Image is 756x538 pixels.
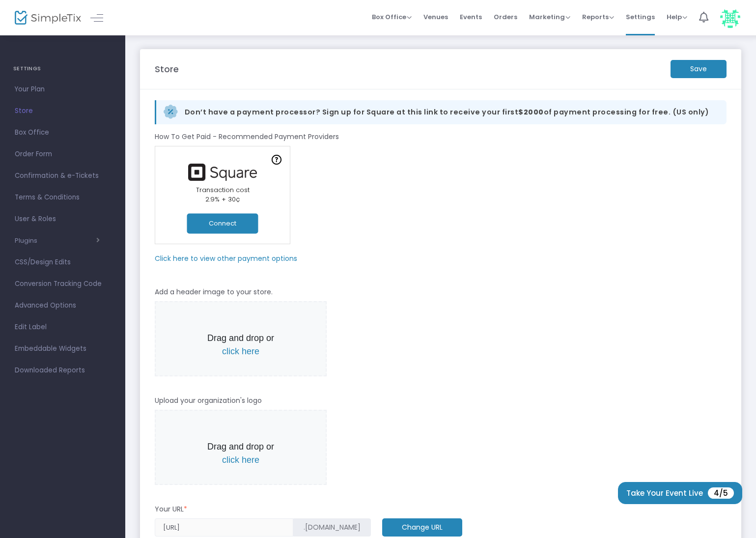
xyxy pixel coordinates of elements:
[304,522,361,533] span: .[DOMAIN_NAME]
[518,107,544,117] b: $2000
[200,332,281,358] p: Drag and drop or
[155,396,262,406] m-panel-subtitle: Upload your organization's logo
[155,504,187,514] m-panel-subtitle: Your URL
[15,105,111,117] span: Store
[183,164,262,181] img: square.png
[222,346,259,356] span: click here
[15,237,100,245] button: Plugins
[582,12,614,22] span: Reports
[460,4,482,29] span: Events
[196,185,250,195] span: Transaction cost
[222,455,259,465] span: click here
[372,12,412,22] span: Box Office
[155,100,727,124] a: Don’t have a payment processor? Sign up for Square at this link to receive your first$2000of paym...
[155,287,273,297] m-panel-subtitle: Add a header image to your store.
[15,278,111,290] span: Conversion Tracking Code
[155,62,179,76] m-panel-title: Store
[626,4,655,29] span: Settings
[13,59,112,79] h4: SETTINGS
[205,195,240,204] span: 2.9% + 30¢
[15,213,111,226] span: User & Roles
[15,126,111,139] span: Box Office
[529,12,570,22] span: Marketing
[382,518,462,537] m-button: Change URL
[671,60,727,78] m-button: Save
[15,299,111,312] span: Advanced Options
[15,256,111,269] span: CSS/Design Edits
[155,132,339,142] m-panel-subtitle: How To Get Paid - Recommended Payment Providers
[15,321,111,334] span: Edit Label
[15,170,111,182] span: Confirmation & e-Tickets
[667,12,687,22] span: Help
[15,191,111,204] span: Terms & Conditions
[200,440,281,467] p: Drag and drop or
[708,487,734,499] span: 4/5
[15,83,111,96] span: Your Plan
[185,107,709,117] span: Don’t have a payment processor? Sign up for Square at this link to receive your first of payment ...
[15,342,111,355] span: Embeddable Widgets
[155,254,297,264] m-panel-subtitle: Click here to view other payment options
[423,4,448,29] span: Venues
[15,148,111,161] span: Order Form
[618,482,742,504] button: Take Your Event Live4/5
[494,4,517,29] span: Orders
[15,364,111,377] span: Downloaded Reports
[187,213,258,233] button: Connect
[272,155,281,165] img: question-mark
